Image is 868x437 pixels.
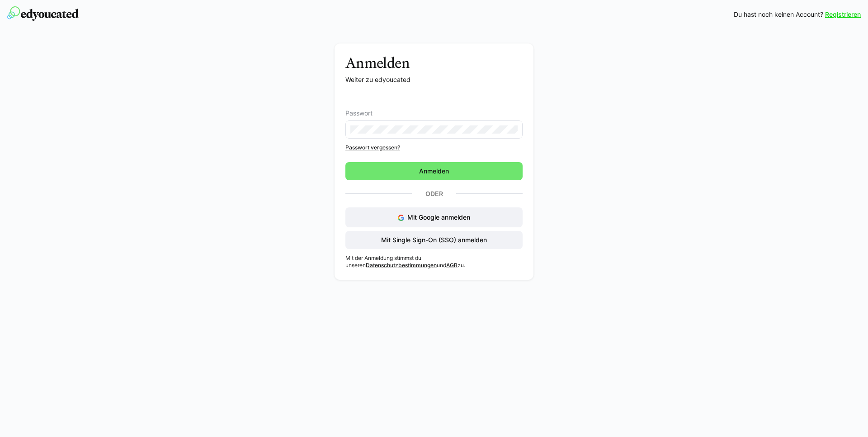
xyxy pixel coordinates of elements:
[380,235,488,245] span: Mit Single Sign-On (SSO) anmelden
[345,255,523,269] p: Mit der Anmeldung stimmst du unseren und zu.
[407,213,470,221] span: Mit Google anmelden
[366,262,437,269] a: Datenschutzbestimmungen
[345,162,523,180] button: Anmelden
[446,262,458,269] a: AGB
[345,207,523,227] button: Mit Google anmelden
[345,231,523,249] button: Mit Single Sign-On (SSO) anmelden
[412,187,456,200] p: Oder
[345,54,523,72] h3: Anmelden
[734,10,823,19] span: Du hast noch keinen Account?
[7,6,79,21] img: edyoucated
[345,75,523,84] p: Weiter zu edyoucated
[825,10,861,19] a: Registrieren
[345,144,523,151] a: Passwort vergessen?
[345,110,373,117] span: Passwort
[418,167,450,176] span: Anmelden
